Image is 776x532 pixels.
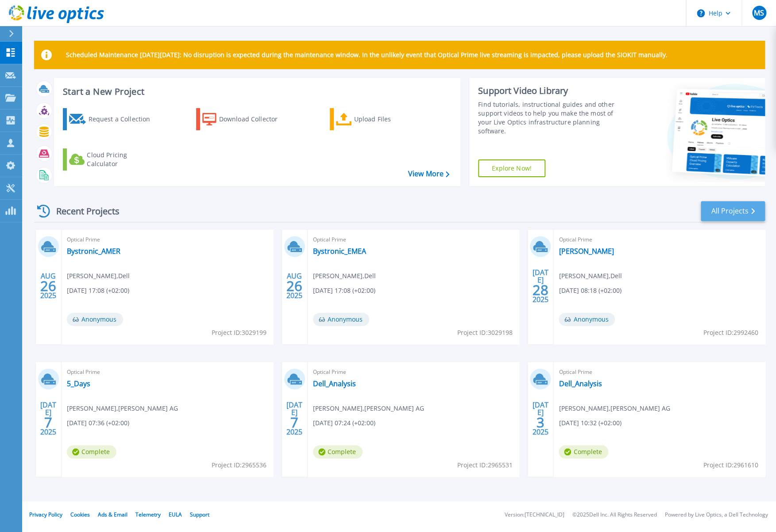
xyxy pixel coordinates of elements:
span: Optical Prime [559,367,760,377]
span: Project ID: 2992460 [703,328,758,338]
span: [DATE] 08:18 (+02:00) [559,286,621,295]
h3: Start a New Project [63,87,449,97]
a: Bystronic_AMER [67,247,120,256]
span: [PERSON_NAME] , [PERSON_NAME] AG [559,404,670,413]
span: [PERSON_NAME] , [PERSON_NAME] AG [313,404,424,413]
p: Scheduled Maintenance [DATE][DATE]: No disruption is expected during the maintenance window. In t... [66,51,668,58]
span: Complete [313,445,363,458]
div: Support Video Library [478,85,628,97]
a: 5_Days [67,379,90,388]
span: Project ID: 3029198 [457,328,512,338]
span: Project ID: 2965536 [212,460,266,470]
li: © 2025 Dell Inc. All Rights Reserved [572,512,657,518]
span: 26 [40,282,56,290]
span: 3 [537,419,544,426]
div: Request a Collection [88,110,159,128]
li: Powered by Live Optics, a Dell Technology [665,512,768,518]
a: Download Collector [196,108,295,130]
span: Project ID: 3029199 [212,328,266,338]
a: View More [408,170,449,178]
a: Telemetry [135,511,161,518]
a: Cookies [70,511,90,518]
span: [PERSON_NAME] , Dell [313,271,376,281]
a: Upload Files [330,108,429,130]
span: Complete [559,445,608,458]
span: Project ID: 2965531 [457,460,512,470]
span: [PERSON_NAME] , Dell [559,271,622,281]
span: Optical Prime [67,235,268,245]
div: AUG 2025 [286,270,303,302]
div: Upload Files [354,110,425,128]
a: [PERSON_NAME] [559,247,614,256]
span: Optical Prime [313,235,514,245]
a: Bystronic_EMEA [313,247,366,256]
span: 28 [533,286,548,294]
a: Dell_Analysis [313,379,356,388]
span: 7 [290,419,298,426]
a: Cloud Pricing Calculator [63,148,162,171]
span: 26 [286,282,302,290]
span: Optical Prime [313,367,514,377]
div: AUG 2025 [40,270,57,302]
div: Download Collector [219,110,290,128]
a: Support [190,511,209,518]
span: [DATE] 07:36 (+02:00) [67,418,129,428]
span: [DATE] 10:32 (+02:00) [559,418,621,428]
span: Optical Prime [559,235,760,245]
span: Project ID: 2961610 [703,460,758,470]
span: [DATE] 17:08 (+02:00) [313,286,375,295]
span: [DATE] 07:24 (+02:00) [313,418,375,428]
span: MS [754,9,764,16]
li: Version: [TECHNICAL_ID] [505,512,564,518]
div: Find tutorials, instructional guides and other support videos to help you make the most of your L... [478,100,628,136]
a: Ads & Email [98,511,127,518]
span: Optical Prime [67,367,268,377]
span: [PERSON_NAME] , [PERSON_NAME] AG [67,404,178,413]
div: Recent Projects [34,200,131,222]
a: EULA [169,511,182,518]
span: Anonymous [313,313,369,326]
a: Explore Now! [478,159,545,177]
span: [DATE] 17:08 (+02:00) [67,286,129,295]
a: Request a Collection [63,108,162,130]
a: All Projects [701,201,765,221]
span: [PERSON_NAME] , Dell [67,271,130,281]
div: Cloud Pricing Calculator [87,151,158,168]
div: [DATE] 2025 [532,270,549,302]
span: 7 [44,419,52,426]
div: [DATE] 2025 [40,402,57,435]
div: [DATE] 2025 [532,402,549,435]
span: Complete [67,445,116,458]
span: Anonymous [559,313,615,326]
a: Dell_Analysis [559,379,602,388]
span: Anonymous [67,313,123,326]
div: [DATE] 2025 [286,402,303,435]
a: Privacy Policy [29,511,62,518]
